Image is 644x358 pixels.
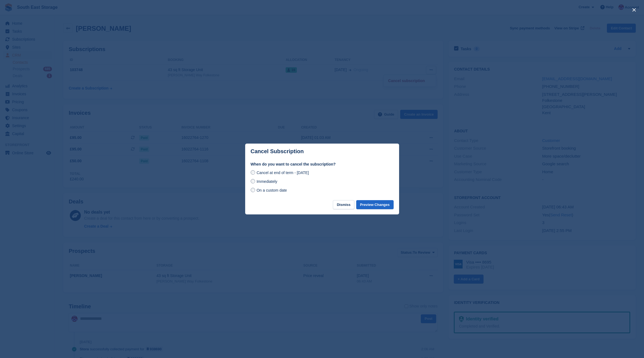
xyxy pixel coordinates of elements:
[356,200,394,209] button: Preview Changes
[251,161,394,167] label: When do you want to cancel the subscription?
[251,170,255,175] input: Cancel at end of term - [DATE]
[333,200,354,209] button: Dismiss
[251,179,255,183] input: Immediately
[256,170,309,175] span: Cancel at end of term - [DATE]
[256,188,287,192] span: On a custom date
[251,188,255,192] input: On a custom date
[630,5,639,14] button: close
[256,179,277,184] span: Immediately
[251,148,304,155] p: Cancel Subscription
